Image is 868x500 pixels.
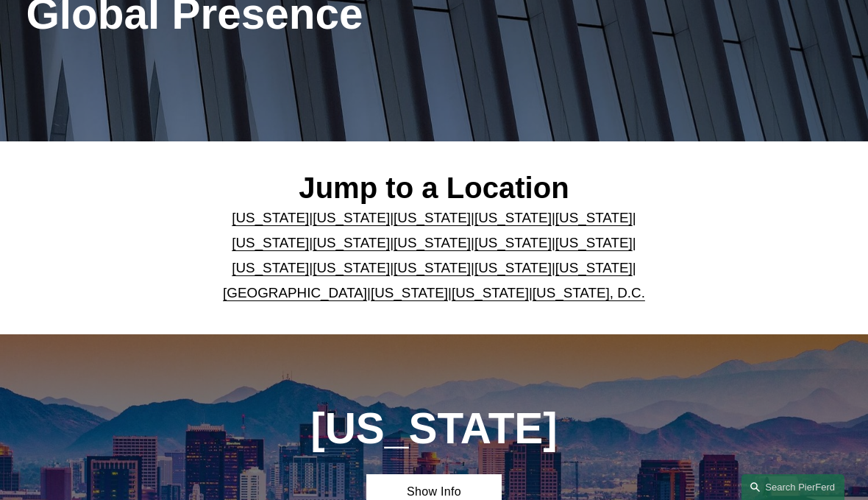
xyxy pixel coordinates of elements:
[741,474,844,500] a: Search this site
[196,205,672,306] p: | | | | | | | | | | | | | | | | | |
[232,260,309,275] a: [US_STATE]
[452,285,529,300] a: [US_STATE]
[264,404,604,454] h1: [US_STATE]
[196,170,672,206] h2: Jump to a Location
[474,210,552,225] a: [US_STATE]
[313,260,390,275] a: [US_STATE]
[533,285,645,300] a: [US_STATE], D.C.
[313,235,390,250] a: [US_STATE]
[232,235,309,250] a: [US_STATE]
[371,285,448,300] a: [US_STATE]
[474,235,552,250] a: [US_STATE]
[394,210,471,225] a: [US_STATE]
[394,235,471,250] a: [US_STATE]
[474,260,552,275] a: [US_STATE]
[394,260,471,275] a: [US_STATE]
[555,260,633,275] a: [US_STATE]
[555,235,633,250] a: [US_STATE]
[223,285,367,300] a: [GEOGRAPHIC_DATA]
[232,210,309,225] a: [US_STATE]
[313,210,390,225] a: [US_STATE]
[555,210,633,225] a: [US_STATE]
